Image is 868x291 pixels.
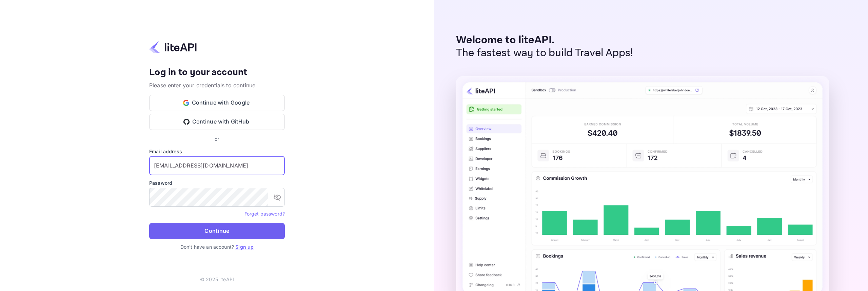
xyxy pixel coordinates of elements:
[244,210,285,217] a: Forget password?
[149,81,285,89] p: Please enter your credentials to continue
[149,41,197,54] img: liteapi
[149,243,285,250] p: Don't have an account?
[244,211,285,217] a: Forget password?
[215,135,219,142] p: or
[149,156,285,175] input: Enter your email address
[235,244,254,250] a: Sign up
[149,223,285,239] button: Continue
[149,179,285,186] label: Password
[149,67,285,79] h4: Log in to your account
[149,95,285,111] button: Continue with Google
[200,276,234,283] p: © 2025 liteAPI
[149,114,285,130] button: Continue with GitHub
[456,47,633,60] p: The fastest way to build Travel Apps!
[456,34,633,47] p: Welcome to liteAPI.
[149,148,285,155] label: Email address
[271,191,284,204] button: toggle password visibility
